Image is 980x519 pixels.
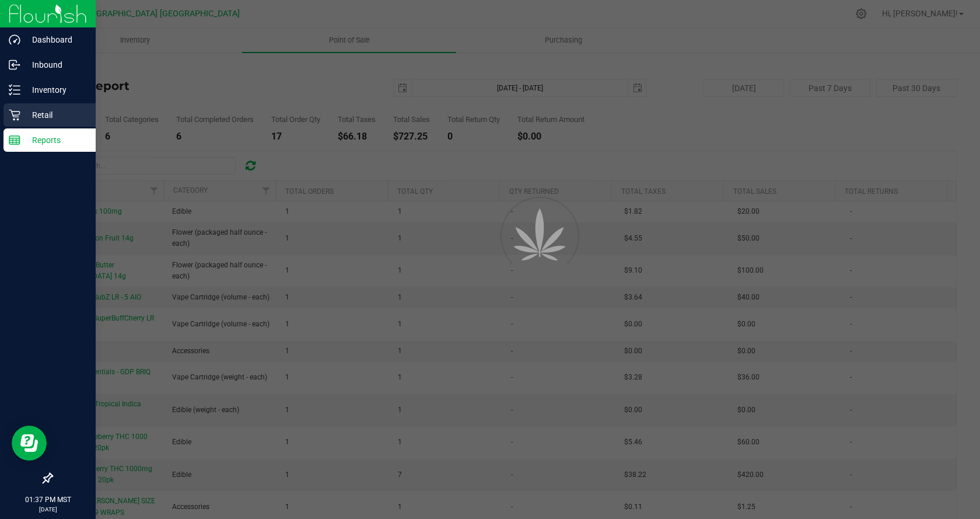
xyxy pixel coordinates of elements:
[20,108,90,122] p: Retail
[5,494,90,505] p: 01:37 PM MST
[20,33,90,47] p: Dashboard
[9,59,20,71] inline-svg: Inbound
[20,58,90,72] p: Inbound
[20,133,90,147] p: Reports
[9,134,20,146] inline-svg: Reports
[9,34,20,46] inline-svg: Dashboard
[12,426,47,461] iframe: Resource center
[5,505,90,514] p: [DATE]
[9,84,20,96] inline-svg: Inventory
[9,109,20,121] inline-svg: Retail
[20,83,90,97] p: Inventory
